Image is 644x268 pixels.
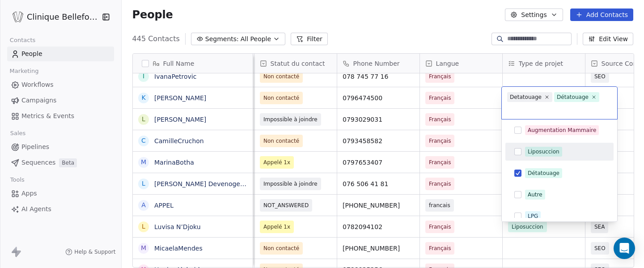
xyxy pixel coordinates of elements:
[528,212,538,220] div: LPG
[528,148,559,156] div: Liposuccion
[528,169,559,177] div: Détatouage
[528,126,596,134] div: Augmentation Mammaire
[528,191,542,199] div: Autre
[557,93,589,101] div: Détatouage
[505,78,614,247] div: Suggestions
[510,93,542,101] div: Detatouage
